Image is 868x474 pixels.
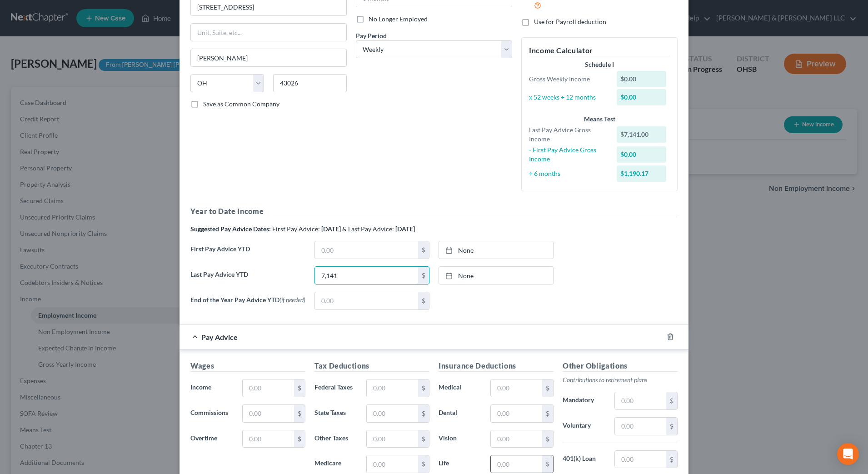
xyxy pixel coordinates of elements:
div: $ [294,379,305,397]
input: 0.00 [315,267,418,284]
div: Gross Weekly Income [524,75,612,84]
strong: [DATE] [395,225,415,233]
input: Unit, Suite, etc... [191,24,346,41]
label: Dental [434,404,486,423]
span: First Pay Advice: [272,225,320,233]
span: Pay Advice [201,333,238,341]
label: Mandatory [558,392,610,410]
label: State Taxes [310,404,362,423]
div: $ [418,292,429,309]
div: ÷ 6 months [524,169,612,178]
div: $ [542,430,553,448]
input: 0.00 [491,379,542,397]
label: 401(k) Loan [558,450,610,469]
input: 0.00 [367,379,418,397]
input: 0.00 [615,392,666,409]
div: $ [666,451,677,468]
div: $0.00 [617,89,667,105]
h5: Insurance Deductions [439,360,554,372]
div: $ [418,405,429,422]
div: $ [294,430,305,448]
label: End of the Year Pay Advice YTD [186,292,310,317]
div: $ [418,241,429,259]
input: 0.00 [615,451,666,468]
div: $ [542,405,553,422]
div: Open Intercom Messenger [837,443,859,465]
div: $ [542,379,553,397]
div: $ [418,379,429,397]
label: Federal Taxes [310,379,362,397]
input: 0.00 [491,430,542,448]
span: No Longer Employed [369,15,428,23]
span: & Last Pay Advice: [342,225,394,233]
input: 0.00 [243,430,294,448]
div: Last Pay Advice Gross Income [524,125,612,144]
h5: Year to Date Income [190,206,678,217]
div: $ [294,405,305,422]
label: Overtime [186,430,238,448]
div: x 52 weeks ÷ 12 months [524,93,612,102]
div: $ [418,430,429,448]
div: $ [666,392,677,409]
h5: Wages [190,360,305,372]
div: Means Test [529,115,670,124]
p: Contributions to retirement plans [563,375,678,384]
div: $1,190.17 [617,165,667,182]
input: 0.00 [491,405,542,422]
label: Vision [434,430,486,448]
div: $0.00 [617,71,667,87]
div: $ [666,418,677,435]
input: 0.00 [243,379,294,397]
h5: Income Calculator [529,45,670,56]
span: Save as Common Company [203,100,279,108]
div: Schedule I [529,60,670,69]
label: First Pay Advice YTD [186,241,310,266]
label: Last Pay Advice YTD [186,266,310,292]
h5: Other Obligations [563,360,678,372]
div: $ [418,455,429,473]
input: Enter zip... [273,74,347,92]
h5: Tax Deductions [314,360,429,372]
label: Voluntary [558,417,610,435]
input: Enter city... [191,49,346,66]
strong: [DATE] [321,225,341,233]
label: Medicare [310,455,362,473]
input: 0.00 [315,241,418,259]
input: 0.00 [491,455,542,473]
span: Income [190,383,211,391]
a: None [439,267,553,284]
label: Commissions [186,404,238,423]
span: (if needed) [279,296,305,304]
strong: Suggested Pay Advice Dates: [190,225,271,233]
input: 0.00 [367,405,418,422]
a: None [439,241,553,259]
span: Use for Payroll deduction [534,18,606,25]
input: 0.00 [615,418,666,435]
div: - First Pay Advice Gross Income [524,145,612,164]
div: $ [542,455,553,473]
label: Life [434,455,486,473]
input: 0.00 [315,292,418,309]
input: 0.00 [367,430,418,448]
label: Medical [434,379,486,397]
div: $0.00 [617,146,667,163]
span: Pay Period [356,32,387,40]
div: $7,141.00 [617,126,667,143]
input: 0.00 [243,405,294,422]
label: Other Taxes [310,430,362,448]
input: 0.00 [367,455,418,473]
div: $ [418,267,429,284]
